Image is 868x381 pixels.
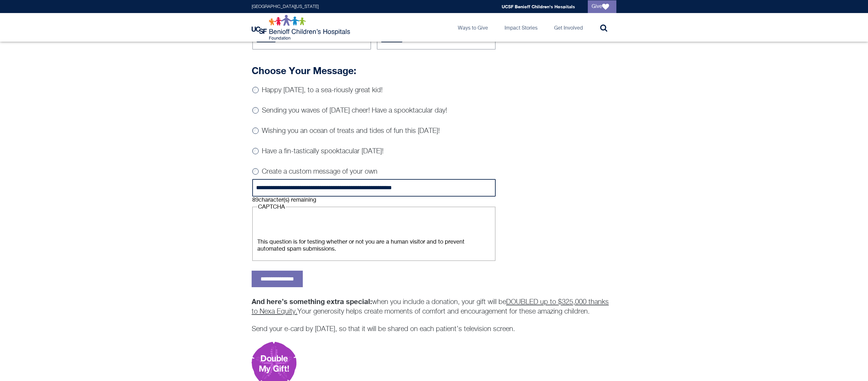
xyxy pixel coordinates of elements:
[257,212,353,237] iframe: Widget containing checkbox for hCaptcha security challenge
[499,13,543,42] a: Impact Stories
[257,204,286,211] legend: CAPTCHA
[262,148,383,155] label: Have a fin-tastically spooktacular [DATE]!
[252,65,356,76] strong: Choose Your Message:
[252,299,609,315] u: DOUBLED up to $325,000 thanks to Nexa Equity.
[257,239,491,253] div: This question is for testing whether or not you are a human visitor and to prevent automated spam...
[252,324,616,334] p: Send your e-card by [DATE], so that it will be shared on each patient’s television screen.
[588,0,616,13] a: Give
[252,197,259,203] span: 89
[252,297,372,306] strong: And here’s something extra special:
[262,168,377,175] label: Create a custom message of your own
[549,13,588,42] a: Get Involved
[453,13,493,42] a: Ways to Give
[502,4,575,9] a: UCSF Benioff Children's Hospitals
[262,107,447,114] label: Sending you waves of [DATE] cheer! Have a spooktacular day!
[252,297,616,316] p: when you include a donation, your gift will be Your generosity helps create moments of comfort an...
[262,128,440,135] label: Wishing you an ocean of treats and tides of fun this [DATE]!
[252,4,319,9] a: [GEOGRAPHIC_DATA][US_STATE]
[252,197,316,203] div: character(s) remaining
[262,87,383,94] label: Happy [DATE], to a sea-riously great kid!
[252,15,352,40] img: Logo for UCSF Benioff Children's Hospitals Foundation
